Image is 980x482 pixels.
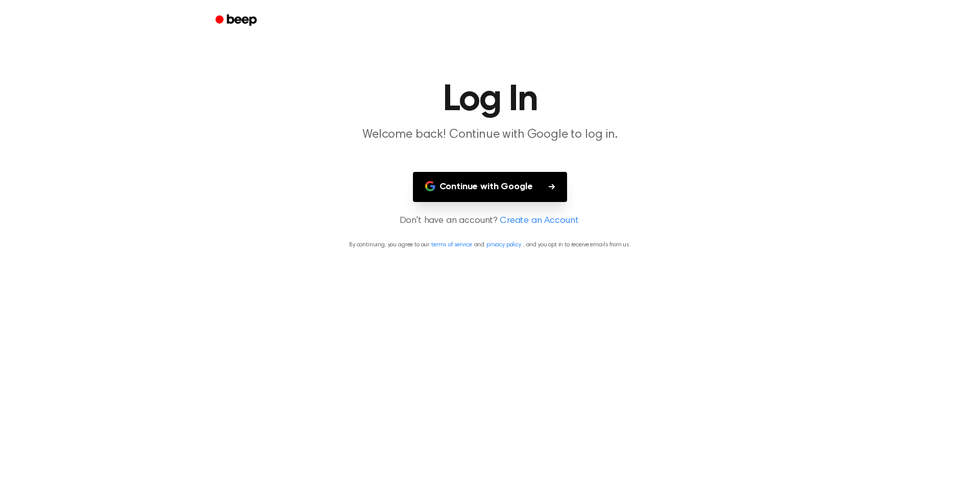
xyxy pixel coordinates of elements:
[500,214,578,228] a: Create an Account
[12,240,968,249] p: By continuing, you agree to our and , and you opt in to receive emails from us.
[208,11,266,31] a: Beep
[431,242,472,248] a: terms of service
[486,242,521,248] a: privacy policy
[229,82,751,118] h1: Log In
[294,126,686,143] p: Welcome back! Continue with Google to log in.
[12,214,968,228] p: Don't have an account?
[413,172,568,202] button: Continue with Google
